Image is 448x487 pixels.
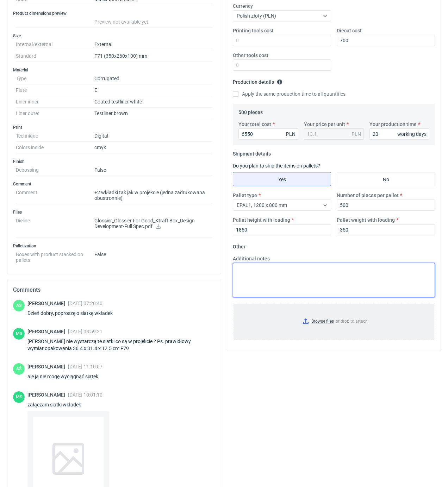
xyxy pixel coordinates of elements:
label: Pallet height with loading [233,216,290,223]
h3: Files [13,209,215,215]
dd: E [94,84,212,96]
legend: 500 pieces [238,107,263,115]
div: [PERSON_NAME] nie wystarczą te siatki co są w projekcie ? Ps. prawidłowy wymiar opakowania 36.4 x... [27,338,215,352]
dt: Debossing [16,164,94,176]
dd: +2 wkładki tak jak w projekcie (jedna zadrukowana obustronnie) [94,187,212,204]
figcaption: MS [13,328,25,340]
input: 0 [233,59,331,71]
h3: Product dimensions preview [13,11,215,16]
h3: Size [13,33,215,39]
legend: Shipment details [233,148,271,157]
h3: Comment [13,181,215,187]
span: [DATE] 07:20:40 [68,301,102,306]
span: Preview not available yet. [94,19,150,25]
dd: Testliner brown [94,108,212,119]
h3: Material [13,67,215,73]
div: Maciej Sikora [13,328,25,340]
figcaption: AŚ [13,363,25,375]
span: [DATE] 11:10:07 [68,364,102,369]
h2: Comments [13,286,215,294]
span: [PERSON_NAME] [27,301,68,306]
label: Pallet weight with loading [337,216,395,223]
span: [PERSON_NAME] [27,392,68,398]
label: Currency [233,2,253,10]
label: Your total cost [238,121,271,128]
input: 0 [337,35,435,46]
span: [PERSON_NAME] [27,329,68,334]
dd: Digital [94,130,212,142]
figcaption: AŚ [13,300,25,311]
span: [DATE] 10:01:10 [68,392,102,398]
input: 0 [337,200,435,211]
span: [PERSON_NAME] [27,364,68,369]
p: Glossier_Glossier For Good_Ktraft Box_Design Development-Full Spec.pdf [94,218,212,230]
dt: Flute [16,84,94,96]
input: 0 [233,224,331,235]
label: Your production time [369,121,417,128]
h3: Finish [13,159,215,164]
dt: Standard [16,50,94,62]
input: 0 [369,128,429,140]
dt: Dieline [16,215,94,238]
dd: False [94,164,212,176]
label: Number of pieces per pallet [337,192,399,199]
legend: Production details [233,76,282,85]
input: 0 [238,128,298,140]
label: Apply the same production time to all quantities [233,90,346,97]
label: or drop to attach [233,303,435,339]
input: 0 [233,35,331,46]
label: Other tools cost [233,52,268,59]
dt: Colors inside [16,142,94,153]
span: [DATE] 08:59:21 [68,329,102,334]
dt: Liner inner [16,96,94,108]
span: Polish złoty (PLN) [237,13,276,19]
figcaption: MS [13,391,25,403]
label: Diecut cost [337,27,362,34]
div: PLN [286,131,295,138]
dd: False [94,249,212,263]
dd: cmyk [94,142,212,153]
label: Additional notes [233,255,270,262]
div: Adrian Świerżewski [13,300,25,311]
label: Printing tools cost [233,27,274,34]
h3: Palletization [13,243,215,249]
label: No [337,172,435,186]
label: Yes [233,172,331,186]
h3: Print [13,125,215,130]
div: Maciej Sikora [13,391,25,403]
dd: External [94,39,212,50]
dd: Coated testliner white [94,96,212,108]
div: ale ja nie mogę wyciągnąć siatek [27,373,107,380]
div: PLN [351,131,361,138]
dt: Technique [16,130,94,142]
label: Do you plan to ship the items on pallets? [233,163,320,169]
legend: Other [233,241,245,249]
label: Pallet type [233,192,257,199]
div: working days [397,131,427,138]
dt: Liner outer [16,108,94,119]
dt: Type [16,73,94,84]
label: Your price per unit [304,121,345,128]
div: Dzień dobry, poproszę o siatkę wkładek [27,310,121,317]
input: 0 [337,224,435,235]
dt: Internal/external [16,39,94,50]
dd: F71 (350x260x100) mm [94,50,212,62]
div: Adrian Świerżewski [13,363,25,375]
dd: Corrugated [94,73,212,84]
dt: Boxes with product stacked on pallets [16,249,94,263]
div: załączam siatki wkładek [27,401,109,408]
dt: Comment [16,187,94,204]
span: EPAL1, 1200 x 800 mm [237,202,287,208]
